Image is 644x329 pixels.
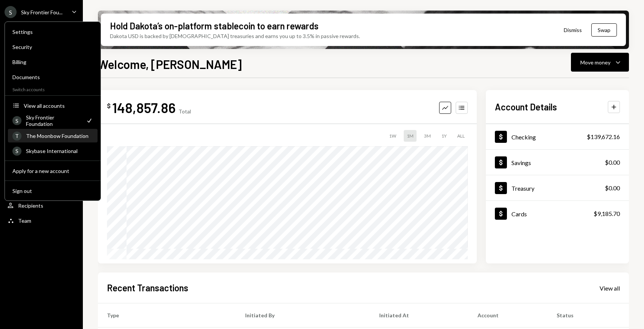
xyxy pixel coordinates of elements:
div: Billing [12,59,93,65]
div: Apply for a new account [12,168,93,174]
div: 1W [386,130,399,142]
div: Team [18,217,31,224]
a: Security [8,40,98,54]
div: S [12,116,21,125]
div: 1M [404,130,417,142]
div: Dakota USD is backed by [DEMOGRAPHIC_DATA] treasuries and earns you up to 3.5% in passive rewards. [110,32,360,40]
div: Recipients [18,202,43,209]
div: Hold Dakota’s on-platform stablecoin to earn rewards [110,20,319,32]
div: Documents [12,74,93,80]
button: Swap [591,23,617,37]
h2: Account Details [495,101,557,113]
div: Switch accounts [5,85,101,92]
th: Initiated At [370,303,469,327]
div: Sky Frontier Foundation [26,114,81,127]
div: Checking [511,133,536,141]
a: Billing [8,55,98,69]
div: Cards [511,210,527,217]
div: T [12,132,21,141]
a: Settings [8,25,98,38]
a: View all [600,284,620,292]
div: Sky Frontier Fou... [21,9,63,15]
div: 3M [421,130,434,142]
div: View all accounts [24,103,93,109]
div: $0.00 [605,158,620,167]
div: Move money [580,58,610,66]
div: S [5,6,17,18]
div: $139,672.16 [587,132,620,141]
button: Move money [571,53,629,72]
div: $ [107,102,111,110]
div: 1Y [438,130,450,142]
th: Account [469,303,548,327]
div: 148,857.86 [112,99,175,116]
button: Sign out [8,184,98,198]
div: $9,185.70 [594,209,620,218]
a: Savings$0.00 [486,150,629,175]
div: Savings [511,159,531,166]
a: TThe Moonbow Foundation [8,129,98,142]
div: Treasury [511,185,534,192]
h2: Recent Transactions [107,282,188,294]
div: The Moonbow Foundation [26,133,93,139]
button: Dismiss [554,21,591,39]
div: Settings [12,29,93,35]
th: Status [548,303,629,327]
a: Treasury$0.00 [486,175,629,200]
div: Security [12,44,93,50]
div: S [12,147,21,156]
h1: Welcome, [PERSON_NAME] [98,57,242,72]
th: Type [98,303,236,327]
a: Cards$9,185.70 [486,201,629,226]
a: Team [5,214,78,227]
div: $0.00 [605,184,620,193]
div: View all [600,285,620,292]
a: Documents [8,70,98,84]
div: ALL [454,130,468,142]
a: Checking$139,672.16 [486,124,629,149]
th: Initiated By [236,303,370,327]
a: SSkybase International [8,144,98,158]
a: Recipients [5,199,78,212]
div: Sign out [12,188,93,194]
button: Apply for a new account [8,164,98,178]
div: Total [179,108,191,115]
button: View all accounts [8,99,98,113]
div: Skybase International [26,148,93,154]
